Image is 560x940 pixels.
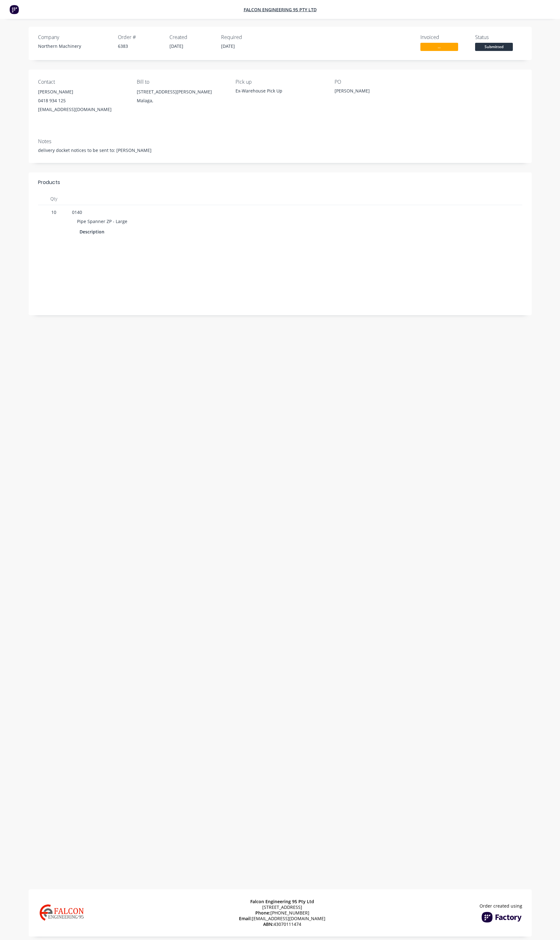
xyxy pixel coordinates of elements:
[38,43,110,49] div: Northern Machinery
[221,43,235,49] span: [DATE]
[80,227,107,236] div: Description
[38,179,60,186] div: Products
[263,921,274,927] span: ABN:
[236,87,324,94] div: Ex-Warehouse Pick Up
[38,138,522,144] div: Notes
[252,915,325,921] a: [EMAIL_ADDRESS][DOMAIN_NAME]
[335,79,423,85] div: PO
[38,87,127,96] div: [PERSON_NAME]
[137,87,225,96] div: [STREET_ADDRESS][PERSON_NAME]
[420,43,458,51] span: ...
[169,34,213,40] div: Created
[77,218,127,224] span: Pipe Spanner ZP - Large
[137,96,225,105] div: Malaga,
[38,34,110,40] div: Company
[41,209,67,215] span: 10
[38,105,127,114] div: [EMAIL_ADDRESS][DOMAIN_NAME]
[335,87,413,96] div: [PERSON_NAME]
[118,43,162,49] div: 6383
[255,910,309,916] span: [PHONE_NUMBER]
[38,147,522,154] div: delivery docket notices to be sent to: [PERSON_NAME]
[475,34,522,40] div: Status
[255,910,270,916] span: Phone:
[480,903,522,909] span: Order created using
[137,79,225,85] div: Bill to
[475,43,513,51] span: Submitted
[481,912,522,923] img: Factory Logo
[9,5,19,14] img: Factory
[221,34,265,40] div: Required
[420,34,468,40] div: Invoiced
[38,894,85,932] img: Company Logo
[118,34,162,40] div: Order #
[137,87,225,108] div: [STREET_ADDRESS][PERSON_NAME]Malaga,
[38,87,127,114] div: [PERSON_NAME]0418 934 125[EMAIL_ADDRESS][DOMAIN_NAME]
[38,96,127,105] div: 0418 934 125
[250,898,314,904] span: Falcon Engineering 95 Pty Ltd
[236,79,324,85] div: Pick up
[239,915,252,921] span: Email:
[244,7,317,13] a: Falcon Engineering 95 Pty Ltd
[38,193,69,205] div: Qty
[38,79,127,85] div: Contact
[262,904,302,910] span: [STREET_ADDRESS]
[169,43,183,49] span: [DATE]
[263,921,301,927] span: 43070111474
[72,209,82,215] span: 0140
